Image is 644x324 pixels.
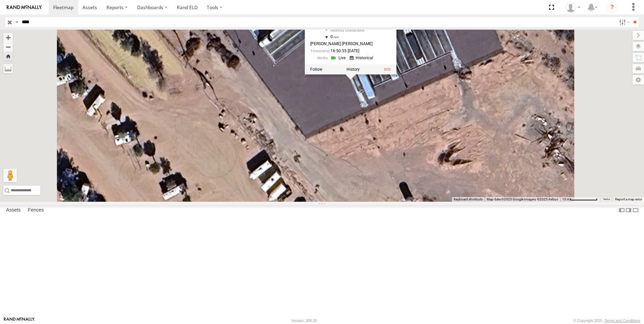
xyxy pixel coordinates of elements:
button: Map Scale: 10 m per 78 pixels [560,197,600,202]
a: Report a map error [615,197,642,201]
button: Zoom Home [3,52,13,61]
span: 10 m [562,197,570,201]
div: , [330,24,378,32]
label: Dock Summary Table to the Left [618,205,625,215]
div: Date/time of location update [310,49,378,53]
label: View Asset History [347,67,360,72]
div: [PERSON_NAME] [PERSON_NAME] [310,42,378,46]
a: Terms (opens in new tab) [603,198,610,201]
a: Terms and Conditions [605,319,640,323]
span: 0 [330,34,339,39]
div: © Copyright 2025 - [573,319,640,323]
label: Hide Summary Table [632,205,639,215]
label: Search Filter Options [616,17,631,27]
label: Assets [3,205,24,215]
div: Norma Casillas [563,2,583,12]
a: View Asset Details [384,67,391,72]
img: rand-logo.svg [7,5,42,10]
a: View Live Media Streams [330,55,348,61]
button: Zoom out [3,42,13,52]
label: Measure [3,64,13,73]
label: Fences [25,205,47,215]
label: Realtime tracking of Asset [310,67,322,72]
label: Search Query [14,17,20,27]
i: ? [607,2,617,13]
label: Dock Summary Table to the Right [625,205,632,215]
button: Zoom in [3,33,13,42]
a: View Historical Media Streams [350,55,375,61]
div: Version: 308.00 [291,319,317,323]
a: Visit our Website [4,317,35,324]
label: Map Settings [633,75,644,85]
button: Keyboard shortcuts [454,197,483,202]
button: Drag Pegman onto the map to open Street View [3,169,17,182]
span: Map data ©2025 Google Imagery ©2025 Airbus [487,197,558,201]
